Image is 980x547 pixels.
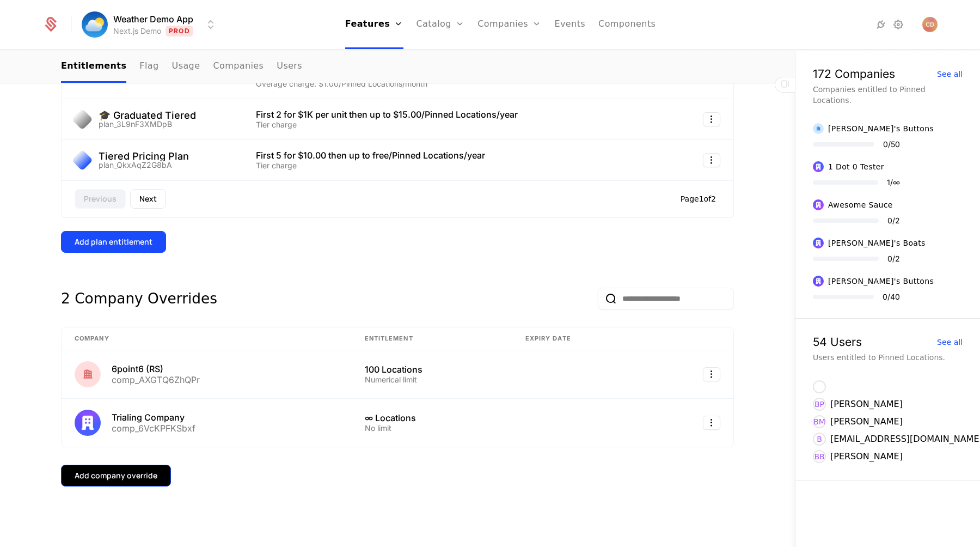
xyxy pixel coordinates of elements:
[813,161,824,172] img: 1 Dot 0 Tester
[813,84,963,106] div: Companies entitled to Pinned Locations.
[166,26,193,37] span: Prod
[813,450,826,463] div: BB
[365,414,499,422] div: ∞ Locations
[937,70,963,78] div: See all
[365,424,499,432] div: No limit
[813,415,826,428] div: BM
[99,161,189,169] div: plan_QkxAqZ2G8bA
[887,217,900,224] div: 0 / 2
[813,276,824,287] img: Ben's Buttons
[75,236,152,247] div: Add plan entitlement
[256,121,584,129] div: Tier charge
[75,361,101,387] img: 6point6 (RS)
[61,51,734,83] nav: Main
[365,376,499,384] div: Numerical limit
[99,111,196,120] div: 🎓 Graduated Tiered
[813,336,862,348] div: 54 Users
[828,276,934,287] div: [PERSON_NAME]'s Buttons
[75,410,101,436] img: Trialing Company
[892,18,905,31] a: Settings
[75,470,157,481] div: Add company override
[828,123,934,134] div: [PERSON_NAME]'s Buttons
[352,327,512,350] th: Entitlement
[703,112,720,126] button: Select action
[681,193,720,204] div: Page 1 of 2
[99,120,196,128] div: plan_3L9nF3XMDpB
[61,51,126,83] a: Entitlements
[813,199,824,210] img: Awesome Sauce
[277,51,302,83] a: Users
[112,413,195,422] div: Trialing Company
[113,26,161,37] div: Next.js Demo
[813,398,826,411] div: BP
[887,255,900,263] div: 0 / 2
[883,141,900,148] div: 0 / 50
[512,327,650,350] th: Expiry date
[887,179,900,186] div: 1 / ∞
[139,51,158,83] a: Flag
[256,80,584,88] div: Overage charge: $1.00/Pinned Locations/month
[61,465,171,487] button: Add company override
[830,450,903,463] div: [PERSON_NAME]
[172,51,200,83] a: Usage
[75,189,126,209] button: Previous
[61,231,166,253] button: Add plan entitlement
[256,162,584,169] div: Tier charge
[703,367,720,381] button: Select action
[365,365,499,374] div: 100 Locations
[61,288,217,309] div: 2 Company Overrides
[112,424,195,433] div: comp_6VcKPFKSbxf
[256,110,584,119] div: First 2 for $1K per unit then up to $15.00/Pinned Locations/year
[883,293,900,301] div: 0 / 40
[830,415,903,428] div: [PERSON_NAME]
[813,352,963,363] div: Users entitled to Pinned Locations.
[828,199,893,210] div: Awesome Sauce
[61,51,302,83] ul: Choose Sub Page
[703,416,720,430] button: Select action
[937,338,963,346] div: See all
[112,364,200,373] div: 6point6 (RS)
[82,11,108,38] img: Weather Demo App
[113,13,193,26] span: Weather Demo App
[213,51,264,83] a: Companies
[828,238,926,248] div: [PERSON_NAME]'s Boats
[874,18,887,31] a: Integrations
[813,68,895,80] div: 172 Companies
[813,123,824,134] img: Ben's Buttons
[813,433,826,446] div: B
[703,153,720,167] button: Select action
[922,17,938,32] img: Cole Demo
[130,189,166,209] button: Next
[99,151,189,161] div: Tiered Pricing Plan
[828,161,884,172] div: 1 Dot 0 Tester
[112,375,200,384] div: comp_AXGTQ6ZhQPr
[256,151,584,160] div: First 5 for $10.00 then up to free/Pinned Locations/year
[813,238,824,248] img: Ben's Boats
[62,327,352,350] th: Company
[85,13,217,37] button: Select environment
[830,398,903,411] div: [PERSON_NAME]
[922,17,938,32] button: Open user button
